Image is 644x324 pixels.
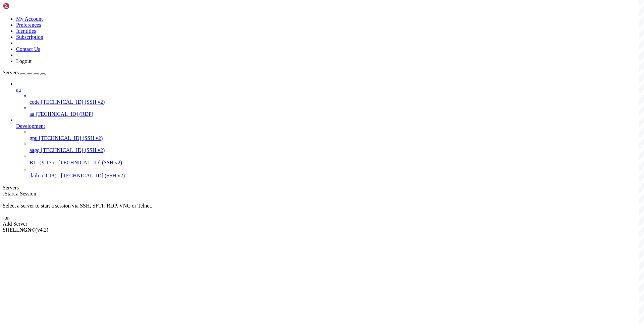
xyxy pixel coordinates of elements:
span: [TECHNICAL_ID] (RDP) [36,111,93,117]
span: gpu [30,135,38,141]
a: aa [16,87,641,93]
a: Subscription [16,34,43,40]
li: Development [16,117,641,179]
span: code [30,99,40,105]
a: Contact Us [16,46,40,52]
span: Start a Session [5,191,36,196]
span: aa [30,111,34,117]
span: aagg [30,147,40,153]
span: Development [16,123,45,129]
span: SHELL © [3,227,48,233]
div: Add Server [3,221,641,227]
li: aagg [TECHNICAL_ID] (SSH v2) [30,141,641,153]
a: BT（9-17） [TECHNICAL_ID] (SSH v2) [30,159,641,166]
span: [TECHNICAL_ID] (SSH v2) [39,135,103,141]
a: aa [TECHNICAL_ID] (RDP) [30,111,641,117]
span: daili（9-18） [30,173,60,178]
li: daili（9-18） [TECHNICAL_ID] (SSH v2) [30,166,641,179]
span: [TECHNICAL_ID] (SSH v2) [41,147,105,153]
span: [TECHNICAL_ID] (SSH v2) [41,99,105,105]
div: Servers [3,185,641,191]
span: 4.2.0 [36,227,49,233]
a: daili（9-18） [TECHNICAL_ID] (SSH v2) [30,172,641,179]
span: [TECHNICAL_ID] (SSH v2) [61,173,125,178]
li: BT（9-17） [TECHNICAL_ID] (SSH v2) [30,153,641,166]
a: My Account [16,16,43,22]
a: Logout [16,58,32,64]
img: Shellngn [3,3,41,9]
span: Servers [3,70,19,75]
li: aa [TECHNICAL_ID] (RDP) [30,105,641,117]
li: aa [16,81,641,117]
a: Preferences [16,22,41,28]
a: Identities [16,28,36,34]
div: Select a server to start a session via SSH, SFTP, RDP, VNC or Telnet. -or- [3,197,641,221]
span: [TECHNICAL_ID] (SSH v2) [58,160,122,165]
li: gpu [TECHNICAL_ID] (SSH v2) [30,129,641,141]
a: Development [16,123,641,129]
a: Servers [3,70,46,75]
a: gpu [TECHNICAL_ID] (SSH v2) [30,135,641,141]
span: BT（9-17） [30,160,57,165]
a: code [TECHNICAL_ID] (SSH v2) [30,99,641,105]
span: aa [16,87,21,93]
b: NGN [19,227,32,233]
span:  [3,191,5,196]
li: code [TECHNICAL_ID] (SSH v2) [30,93,641,105]
a: aagg [TECHNICAL_ID] (SSH v2) [30,147,641,153]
